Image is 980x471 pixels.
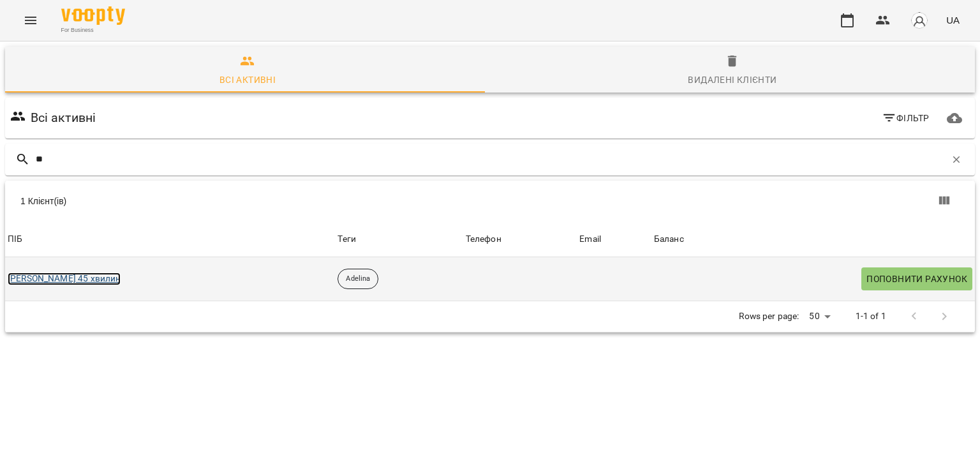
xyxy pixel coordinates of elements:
[866,271,967,287] span: Поповнити рахунок
[61,6,125,25] img: Voopty Logo
[579,232,601,247] div: Email
[8,273,121,285] a: [PERSON_NAME] 45 хвилин
[654,232,972,247] span: Баланс
[804,307,835,325] div: 50
[5,181,975,221] div: Table Toolbar
[8,232,22,247] div: Sort
[688,72,776,87] div: Видалені клієнти
[739,310,799,323] p: Rows per page:
[8,232,22,247] div: ПІБ
[929,186,960,216] button: Показати колонки
[466,232,575,247] span: Телефон
[219,72,276,87] div: Всі активні
[20,195,498,207] div: 1 Клієнт(ів)
[654,232,684,247] div: Баланс
[882,110,930,126] span: Фільтр
[579,232,649,247] span: Email
[877,107,935,130] button: Фільтр
[654,232,684,247] div: Sort
[346,274,370,285] p: Adelina
[15,5,46,36] button: Menu
[338,269,378,289] div: Adelina
[31,108,96,128] h6: Всі активні
[61,26,125,34] span: For Business
[466,232,501,247] div: Sort
[8,232,332,247] span: ПІБ
[338,232,460,247] div: Теги
[861,267,972,290] button: Поповнити рахунок
[941,8,965,32] button: UA
[579,232,601,247] div: Sort
[856,310,886,323] p: 1-1 of 1
[466,232,501,247] div: Телефон
[946,13,960,27] span: UA
[910,11,928,29] img: avatar_s.png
